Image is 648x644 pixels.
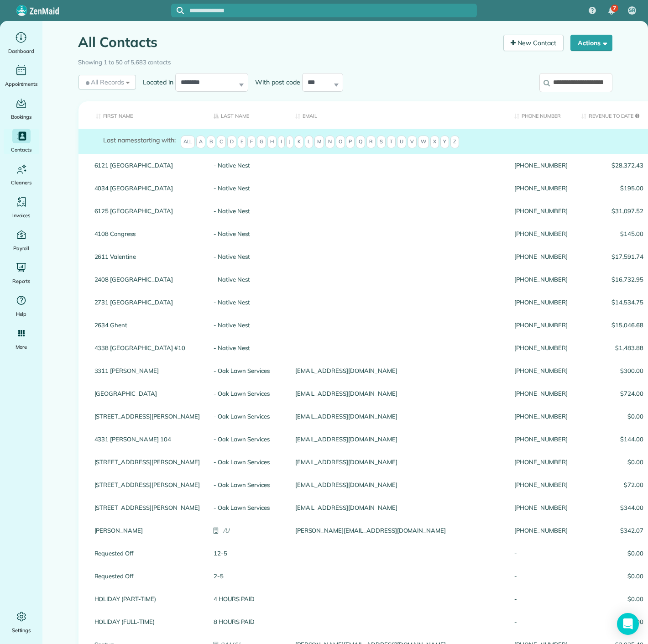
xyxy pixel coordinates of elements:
span: 7 [613,5,616,12]
div: [EMAIL_ADDRESS][DOMAIN_NAME] [288,473,508,496]
span: O [336,136,345,148]
a: Settings [4,609,39,635]
a: Appointments [4,63,39,89]
span: V [408,136,417,148]
span: Contacts [11,145,31,154]
span: Q [356,136,365,148]
a: Invoices [4,194,39,220]
span: $16,732.95 [581,276,643,283]
span: $14,534.75 [581,299,643,305]
div: [PHONE_NUMBER] [507,428,574,450]
a: Dashboard [4,30,39,56]
span: Invoices [12,211,31,220]
span: $195.00 [581,185,643,191]
div: [PHONE_NUMBER] [507,336,574,359]
span: T [387,136,396,148]
a: - Oak Lawn Services [214,504,281,511]
label: With post code [248,78,302,87]
span: $28,372.43 [581,162,643,168]
a: Help [4,293,39,319]
span: U [397,136,406,148]
div: - [507,542,574,565]
div: [PHONE_NUMBER] [507,519,574,542]
button: Focus search [171,7,184,14]
a: 2634 Ghent [94,322,200,328]
span: $342.07 [581,527,643,534]
div: Open Intercom Messenger [617,613,639,635]
a: - Oak Lawn Services [214,459,281,465]
a: - Native Nest [214,345,281,351]
span: $0.00 [581,618,643,625]
a: 2-5 [214,573,281,579]
a: 2731 [GEOGRAPHIC_DATA] [94,299,200,305]
span: H [267,136,277,148]
span: $15,046.68 [581,322,643,328]
div: [PHONE_NUMBER] [507,359,574,382]
div: Showing 1 to 50 of 5,683 contacts [78,54,612,67]
a: HOLIDAY (PART-TIME) [94,596,200,602]
a: Bookings [4,96,39,121]
span: J [286,136,293,148]
span: M [314,136,324,148]
span: N [325,136,334,148]
label: Located in [136,78,175,87]
a: 4338 [GEOGRAPHIC_DATA] #10 [94,345,200,351]
th: First Name: activate to sort column ascending [78,101,207,129]
span: $724.00 [581,390,643,397]
div: - [507,565,574,587]
a: 3311 [PERSON_NAME] [94,367,200,374]
div: [PHONE_NUMBER] [507,154,574,177]
div: [EMAIL_ADDRESS][DOMAIN_NAME] [288,359,508,382]
span: $17,591.74 [581,253,643,260]
div: [PHONE_NUMBER] [507,268,574,291]
a: New Contact [503,35,564,51]
a: 8 HOURS PAID [214,618,281,625]
span: $72.00 [581,482,643,488]
a: HOLIDAY (FULL-TIME) [94,618,200,625]
span: P [346,136,355,148]
div: [EMAIL_ADDRESS][DOMAIN_NAME] [288,496,508,519]
a: 2611 Valentine [94,253,200,260]
a: - Oak Lawn Services [214,436,281,442]
span: $0.00 [581,596,643,602]
span: Cleaners [11,178,31,187]
span: Reports [12,277,31,286]
span: F [247,136,256,148]
div: [PERSON_NAME][EMAIL_ADDRESS][DOMAIN_NAME] [288,519,508,542]
a: - Native Nest [214,162,281,168]
span: SR [629,7,635,14]
a: 4034 [GEOGRAPHIC_DATA] [94,185,200,191]
span: L [305,136,313,148]
div: [PHONE_NUMBER] [507,382,574,405]
a: 12-5 [214,550,281,556]
a: - Native Nest [214,253,281,260]
span: $0.00 [581,413,643,419]
a: - Native Nest [214,208,281,214]
span: Y [440,136,449,148]
div: [PHONE_NUMBER] [507,473,574,496]
div: [PHONE_NUMBER] [507,291,574,314]
span: $31,097.52 [581,208,643,214]
span: More [16,342,27,351]
span: I [278,136,285,148]
a: - Native Nest [214,230,281,237]
a: 4 HOURS PAID [214,596,281,602]
div: 7 unread notifications [602,1,621,21]
label: starting with: [104,136,176,145]
span: $1,483.88 [581,345,643,351]
th: Email: activate to sort column ascending [288,101,508,129]
a: Requested Off [94,550,200,556]
div: [PHONE_NUMBER] [507,405,574,428]
a: 6121 [GEOGRAPHIC_DATA] [94,162,200,168]
a: [STREET_ADDRESS][PERSON_NAME] [94,482,200,488]
span: Settings [12,626,31,635]
h1: All Contacts [78,35,497,50]
span: $145.00 [581,230,643,237]
span: D [227,136,236,148]
a: - Oak Lawn Services [214,413,281,419]
span: $144.00 [581,436,643,442]
a: 6125 [GEOGRAPHIC_DATA] [94,208,200,214]
div: [EMAIL_ADDRESS][DOMAIN_NAME] [288,428,508,450]
a: 4108 Congress [94,230,200,237]
span: Last names [104,136,138,144]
